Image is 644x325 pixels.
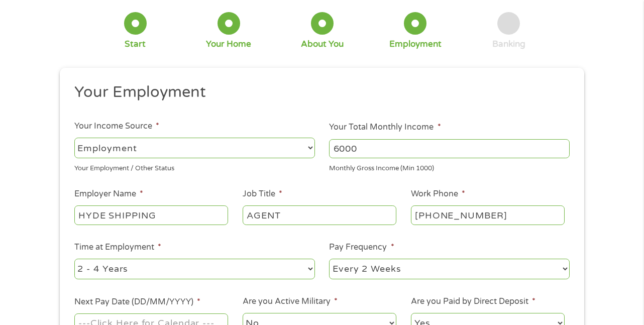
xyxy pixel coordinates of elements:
[329,139,570,158] input: 1800
[301,39,344,50] div: About You
[74,121,159,132] label: Your Income Source
[74,297,200,307] label: Next Pay Date (DD/MM/YYYY)
[74,242,161,253] label: Time at Employment
[243,205,396,225] input: Cashier
[329,242,394,253] label: Pay Frequency
[74,189,143,199] label: Employer Name
[206,39,251,50] div: Your Home
[329,122,441,133] label: Your Total Monthly Income
[74,82,563,102] h2: Your Employment
[243,296,338,307] label: Are you Active Military
[411,296,535,307] label: Are you Paid by Direct Deposit
[243,189,282,199] label: Job Title
[74,205,228,225] input: Walmart
[389,39,442,50] div: Employment
[329,160,570,174] div: Monthly Gross Income (Min 1000)
[74,160,315,174] div: Your Employment / Other Status
[411,205,565,225] input: (231) 754-4010
[411,189,465,199] label: Work Phone
[125,39,146,50] div: Start
[492,39,525,50] div: Banking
